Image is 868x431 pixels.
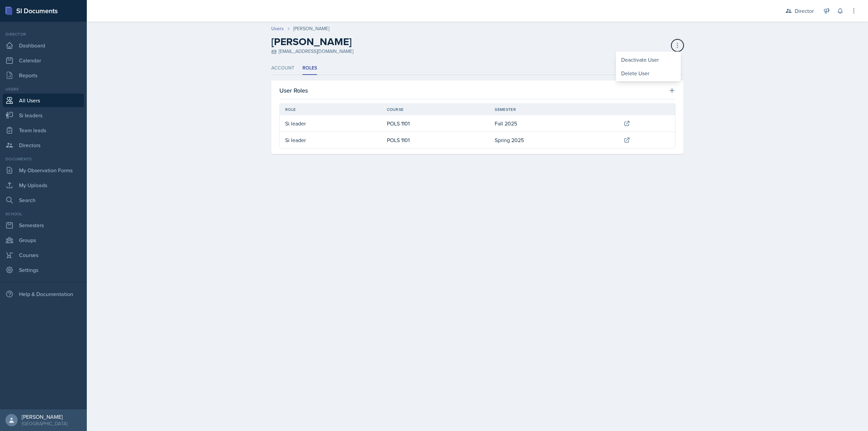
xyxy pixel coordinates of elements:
div: [PERSON_NAME] [22,413,67,420]
td: POLS 1101 [381,132,490,148]
th: Semester [489,104,618,115]
a: Users [271,25,284,32]
a: My Observation Forms [3,163,84,177]
a: Si leaders [3,109,84,122]
a: Groups [3,233,84,247]
div: Director [3,31,84,37]
div: Director [795,7,814,15]
div: [EMAIL_ADDRESS][DOMAIN_NAME] [271,48,353,55]
li: Account [271,62,294,75]
div: Delete User [616,66,681,80]
div: Deactivate User [616,53,681,66]
div: Users [3,86,84,92]
th: Course [381,104,490,115]
td: Fall 2025 [489,115,618,132]
a: Team leads [3,123,84,137]
h2: [PERSON_NAME] [271,36,352,48]
h3: User Roles [279,86,308,95]
a: Dashboard [3,39,84,52]
a: Calendar [3,54,84,67]
td: POLS 1101 [381,115,490,132]
a: Courses [3,248,84,262]
a: All Users [3,94,84,107]
td: Si leader [280,115,381,132]
a: Reports [3,68,84,82]
td: Spring 2025 [489,132,618,148]
div: School [3,211,84,217]
th: Role [280,104,381,115]
div: [GEOGRAPHIC_DATA] [22,420,67,427]
td: Si leader [280,132,381,148]
div: Help & Documentation [3,287,84,301]
a: Search [3,193,84,207]
div: [PERSON_NAME] [293,25,329,32]
li: Roles [302,62,317,75]
a: Settings [3,263,84,277]
div: Documents [3,156,84,162]
a: Semesters [3,218,84,232]
a: Directors [3,138,84,152]
a: My Uploads [3,178,84,192]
